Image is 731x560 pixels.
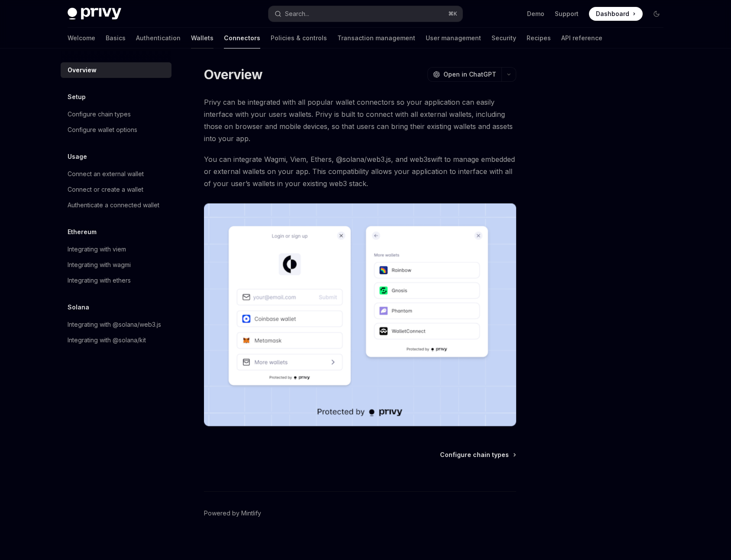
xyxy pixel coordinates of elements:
div: Connect or create a wallet [68,184,143,195]
div: Integrating with @solana/kit [68,335,146,345]
a: Powered by Mintlify [204,509,261,518]
div: Configure chain types [68,109,131,119]
div: Search... [285,9,309,19]
a: Configure wallet options [61,122,171,138]
a: Basics [106,28,126,48]
span: Dashboard [596,10,629,18]
a: Integrating with @solana/web3.js [61,317,171,332]
span: Privy can be integrated with all popular wallet connectors so your application can easily interfa... [204,96,516,145]
img: dark logo [68,8,121,20]
a: Support [555,10,579,18]
h1: Overview [204,67,262,82]
a: Welcome [68,28,95,48]
a: Recipes [527,28,551,48]
a: Integrating with ethers [61,273,171,288]
div: Integrating with wagmi [68,260,131,270]
button: Toggle dark mode [650,7,663,21]
a: Dashboard [589,7,643,21]
div: Integrating with viem [68,244,126,254]
a: Integrating with viem [61,241,171,257]
div: Integrating with @solana/web3.js [68,319,161,330]
a: Overview [61,62,171,78]
h5: Setup [68,92,86,102]
span: Configure chain types [440,451,509,459]
h5: Solana [68,302,89,312]
div: Configure wallet options [68,125,137,135]
a: Wallets [191,28,213,48]
a: Authentication [136,28,181,48]
h5: Usage [68,151,87,162]
a: Policies & controls [271,28,327,48]
span: You can integrate Wagmi, Viem, Ethers, @solana/web3.js, and web3swift to manage embedded or exter... [204,153,516,190]
a: Transaction management [337,28,415,48]
div: Authenticate a connected wallet [68,200,159,210]
a: Integrating with @solana/kit [61,332,171,348]
a: Connect an external wallet [61,166,171,182]
h5: Ethereum [68,227,97,237]
a: User management [426,28,481,48]
a: Connect or create a wallet [61,182,171,197]
button: Open search [268,6,463,22]
div: Integrating with ethers [68,275,131,286]
img: Connectors3 [204,203,516,426]
a: Demo [527,10,544,18]
a: API reference [561,28,602,48]
a: Connectors [224,28,260,48]
a: Integrating with wagmi [61,257,171,273]
span: Open in ChatGPT [443,70,496,79]
span: ⌘ K [448,10,457,17]
button: Open in ChatGPT [427,67,501,82]
a: Security [492,28,516,48]
a: Configure chain types [61,106,171,122]
a: Authenticate a connected wallet [61,197,171,213]
a: Configure chain types [440,451,515,459]
div: Overview [68,65,97,75]
div: Connect an external wallet [68,169,144,179]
